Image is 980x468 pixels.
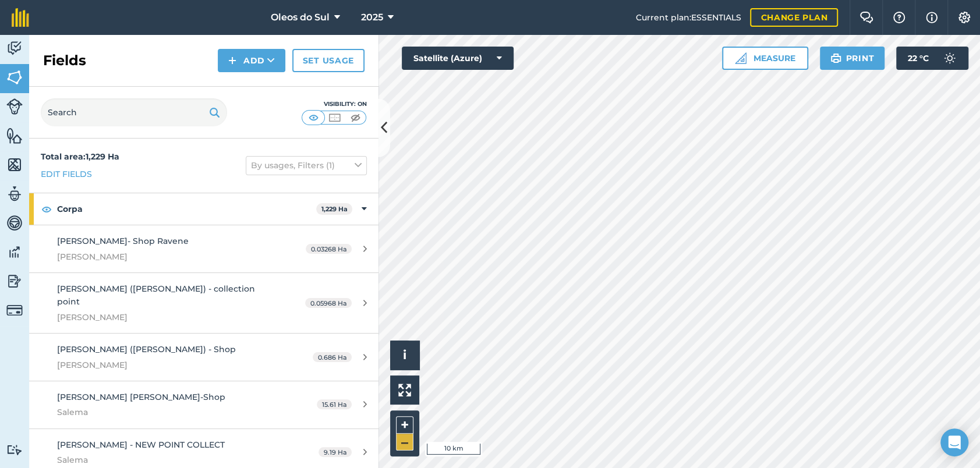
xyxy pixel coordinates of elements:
button: Satellite (Azure) [402,47,514,70]
a: Change plan [750,8,838,27]
img: A cog icon [957,12,971,23]
span: Salema [57,406,276,419]
img: svg+xml;base64,PD94bWwgdmVyc2lvbj0iMS4wIiBlbmNvZGluZz0idXRmLTgiPz4KPCEtLSBHZW5lcmF0b3I6IEFkb2JlIE... [6,98,23,115]
img: svg+xml;base64,PHN2ZyB4bWxucz0iaHR0cDovL3d3dy53My5vcmcvMjAwMC9zdmciIHdpZHRoPSIxNyIgaGVpZ2h0PSIxNy... [926,10,937,24]
img: svg+xml;base64,PHN2ZyB4bWxucz0iaHR0cDovL3d3dy53My5vcmcvMjAwMC9zdmciIHdpZHRoPSIxOSIgaGVpZ2h0PSIyNC... [209,105,220,119]
img: svg+xml;base64,PHN2ZyB4bWxucz0iaHR0cDovL3d3dy53My5vcmcvMjAwMC9zdmciIHdpZHRoPSIxOCIgaGVpZ2h0PSIyNC... [41,202,52,216]
span: 9.19 Ha [319,447,352,457]
a: Set usage [292,49,365,72]
span: [PERSON_NAME] [57,250,276,263]
span: [PERSON_NAME] ([PERSON_NAME]) - Shop [57,344,236,354]
button: Measure [722,47,808,70]
span: [PERSON_NAME] [57,311,276,324]
img: svg+xml;base64,PHN2ZyB4bWxucz0iaHR0cDovL3d3dy53My5vcmcvMjAwMC9zdmciIHdpZHRoPSI1MCIgaGVpZ2h0PSI0MC... [327,112,342,123]
img: svg+xml;base64,PHN2ZyB4bWxucz0iaHR0cDovL3d3dy53My5vcmcvMjAwMC9zdmciIHdpZHRoPSI1NiIgaGVpZ2h0PSI2MC... [6,156,23,173]
span: 0.03268 Ha [306,244,352,254]
button: Add [218,49,285,72]
img: fieldmargin Logo [12,8,29,27]
span: Salema [57,453,276,466]
button: – [396,434,413,451]
button: 22 °C [896,47,968,70]
span: 2025 [361,10,383,24]
span: 15.61 Ha [317,399,352,409]
strong: 1,229 Ha [321,205,348,213]
img: Two speech bubbles overlapping with the left bubble in the forefront [859,12,873,23]
strong: Total area : 1,229 Ha [41,151,119,162]
img: svg+xml;base64,PD94bWwgdmVyc2lvbj0iMS4wIiBlbmNvZGluZz0idXRmLTgiPz4KPCEtLSBHZW5lcmF0b3I6IEFkb2JlIE... [6,40,23,57]
img: A question mark icon [892,12,906,23]
button: Print [820,47,885,70]
span: i [403,348,406,362]
img: svg+xml;base64,PD94bWwgdmVyc2lvbj0iMS4wIiBlbmNvZGluZz0idXRmLTgiPz4KPCEtLSBHZW5lcmF0b3I6IEFkb2JlIE... [6,214,23,232]
span: 22 ° C [908,47,929,70]
span: [PERSON_NAME] - NEW POINT COLLECT [57,439,225,450]
div: Open Intercom Messenger [940,428,968,456]
a: [PERSON_NAME] [PERSON_NAME]-ShopSalema15.61 Ha [29,381,378,428]
img: svg+xml;base64,PD94bWwgdmVyc2lvbj0iMS4wIiBlbmNvZGluZz0idXRmLTgiPz4KPCEtLSBHZW5lcmF0b3I6IEFkb2JlIE... [6,243,23,261]
h2: Fields [43,51,86,70]
img: svg+xml;base64,PD94bWwgdmVyc2lvbj0iMS4wIiBlbmNvZGluZz0idXRmLTgiPz4KPCEtLSBHZW5lcmF0b3I6IEFkb2JlIE... [6,185,23,203]
img: svg+xml;base64,PHN2ZyB4bWxucz0iaHR0cDovL3d3dy53My5vcmcvMjAwMC9zdmciIHdpZHRoPSI1MCIgaGVpZ2h0PSI0MC... [348,112,363,123]
span: Current plan : ESSENTIALS [635,11,741,24]
button: By usages, Filters (1) [246,156,367,175]
img: svg+xml;base64,PD94bWwgdmVyc2lvbj0iMS4wIiBlbmNvZGluZz0idXRmLTgiPz4KPCEtLSBHZW5lcmF0b3I6IEFkb2JlIE... [938,47,961,70]
a: [PERSON_NAME] ([PERSON_NAME]) - collection point[PERSON_NAME]0.05968 Ha [29,273,378,333]
input: Search [41,98,227,126]
button: i [390,341,419,370]
img: Four arrows, one pointing top left, one top right, one bottom right and the last bottom left [398,384,411,396]
a: [PERSON_NAME] ([PERSON_NAME]) - Shop[PERSON_NAME]0.686 Ha [29,334,378,381]
img: svg+xml;base64,PHN2ZyB4bWxucz0iaHR0cDovL3d3dy53My5vcmcvMjAwMC9zdmciIHdpZHRoPSIxOSIgaGVpZ2h0PSIyNC... [830,51,841,65]
img: svg+xml;base64,PHN2ZyB4bWxucz0iaHR0cDovL3d3dy53My5vcmcvMjAwMC9zdmciIHdpZHRoPSI1MCIgaGVpZ2h0PSI0MC... [306,112,321,123]
span: [PERSON_NAME] ([PERSON_NAME]) - collection point [57,283,255,307]
span: [PERSON_NAME]- Shop Ravene [57,236,189,246]
span: 0.686 Ha [313,352,352,362]
img: svg+xml;base64,PD94bWwgdmVyc2lvbj0iMS4wIiBlbmNvZGluZz0idXRmLTgiPz4KPCEtLSBHZW5lcmF0b3I6IEFkb2JlIE... [6,302,23,318]
a: [PERSON_NAME]- Shop Ravene[PERSON_NAME]0.03268 Ha [29,225,378,272]
img: svg+xml;base64,PHN2ZyB4bWxucz0iaHR0cDovL3d3dy53My5vcmcvMjAwMC9zdmciIHdpZHRoPSIxNCIgaGVpZ2h0PSIyNC... [228,54,236,68]
span: [PERSON_NAME] [PERSON_NAME]-Shop [57,392,225,402]
a: Edit fields [41,168,92,180]
div: Visibility: On [302,100,367,109]
img: svg+xml;base64,PD94bWwgdmVyc2lvbj0iMS4wIiBlbmNvZGluZz0idXRmLTgiPz4KPCEtLSBHZW5lcmF0b3I6IEFkb2JlIE... [6,272,23,290]
span: 0.05968 Ha [305,298,352,308]
button: + [396,416,413,434]
img: Ruler icon [735,52,747,64]
img: svg+xml;base64,PHN2ZyB4bWxucz0iaHR0cDovL3d3dy53My5vcmcvMjAwMC9zdmciIHdpZHRoPSI1NiIgaGVpZ2h0PSI2MC... [6,69,23,86]
strong: Corpa [57,193,316,225]
div: Corpa1,229 Ha [29,193,378,225]
span: Oleos do Sul [271,10,330,24]
span: [PERSON_NAME] [57,359,276,371]
img: svg+xml;base64,PD94bWwgdmVyc2lvbj0iMS4wIiBlbmNvZGluZz0idXRmLTgiPz4KPCEtLSBHZW5lcmF0b3I6IEFkb2JlIE... [6,444,23,455]
img: svg+xml;base64,PHN2ZyB4bWxucz0iaHR0cDovL3d3dy53My5vcmcvMjAwMC9zdmciIHdpZHRoPSI1NiIgaGVpZ2h0PSI2MC... [6,127,23,144]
